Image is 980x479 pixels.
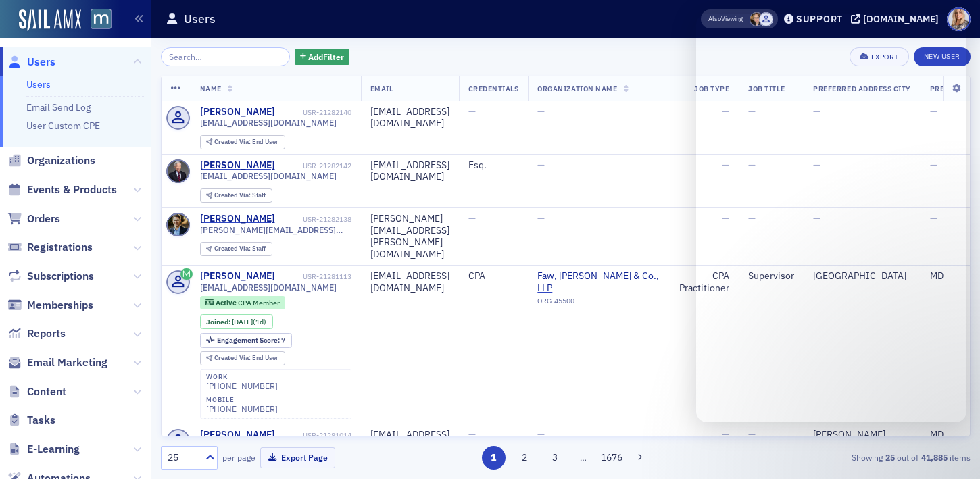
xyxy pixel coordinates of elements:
[206,381,278,391] a: [PHONE_NUMBER]
[748,428,756,440] span: —
[200,429,275,441] a: [PERSON_NAME]
[295,49,350,66] button: AddFilter
[200,106,275,118] a: [PERSON_NAME]
[537,84,617,93] span: Organization Name
[27,153,95,168] span: Organizations
[7,269,94,284] a: Subscriptions
[574,451,593,463] span: …
[217,336,285,344] div: 7
[200,225,351,235] span: [PERSON_NAME][EMAIL_ADDRESS][PERSON_NAME][DOMAIN_NAME]
[214,245,266,253] div: Staff
[216,298,238,307] span: Active
[27,413,55,428] span: Tasks
[200,84,222,93] span: Name
[27,355,107,370] span: Email Marketing
[27,326,66,341] span: Reports
[468,84,519,93] span: Credentials
[537,297,660,310] div: ORG-45500
[468,212,476,224] span: —
[7,442,80,457] a: E-Learning
[205,299,279,307] a: Active CPA Member
[206,373,278,381] div: work
[934,433,966,465] iframe: Intercom live chat
[482,446,506,470] button: 1
[217,335,281,345] span: Engagement Score :
[232,317,253,326] span: [DATE]
[200,159,275,172] div: [PERSON_NAME]
[232,318,266,326] div: (1d)
[370,84,393,93] span: Email
[7,153,95,168] a: Organizations
[27,55,55,70] span: Users
[277,161,351,170] div: USR-21282142
[863,13,939,25] div: [DOMAIN_NAME]
[512,446,536,470] button: 2
[200,282,337,293] span: [EMAIL_ADDRESS][DOMAIN_NAME]
[206,318,232,326] span: Joined :
[200,118,337,128] span: [EMAIL_ADDRESS][DOMAIN_NAME]
[277,431,351,440] div: USR-21281014
[277,272,351,281] div: USR-21281113
[537,105,545,118] span: —
[759,12,773,26] span: Justin Chase
[468,270,519,282] div: CPA
[26,120,100,132] a: User Custom CPE
[710,451,971,463] div: Showing out of items
[161,47,290,66] input: Search…
[883,451,897,463] strong: 25
[91,9,112,30] img: SailAMX
[370,429,449,453] div: [EMAIL_ADDRESS][DOMAIN_NAME]
[206,396,278,404] div: mobile
[947,7,971,31] span: Profile
[206,404,278,414] a: [PHONE_NUMBER]
[200,351,285,365] div: Created Via: End User
[184,11,216,27] h1: Users
[27,298,93,313] span: Memberships
[796,13,843,25] div: Support
[200,242,272,256] div: Created Via: Staff
[27,240,93,255] span: Registrations
[27,384,66,399] span: Content
[27,211,60,226] span: Orders
[468,105,476,118] span: —
[370,159,449,183] div: [EMAIL_ADDRESS][DOMAIN_NAME]
[537,428,545,440] span: —
[200,171,337,181] span: [EMAIL_ADDRESS][DOMAIN_NAME]
[7,355,107,370] a: Email Marketing
[200,270,275,282] a: [PERSON_NAME]
[200,188,272,203] div: Created Via: Staff
[7,55,55,70] a: Users
[750,12,764,26] span: Michelle Brown
[308,51,344,63] span: Add Filter
[214,191,252,199] span: Created Via :
[370,213,449,260] div: [PERSON_NAME][EMAIL_ADDRESS][PERSON_NAME][DOMAIN_NAME]
[277,215,351,224] div: USR-21282138
[200,296,286,309] div: Active: Active: CPA Member
[214,353,252,362] span: Created Via :
[7,211,60,226] a: Orders
[918,451,950,463] strong: 41,885
[19,9,81,31] img: SailAMX
[222,451,255,463] label: per page
[537,212,545,224] span: —
[468,159,519,172] div: Esq.
[679,270,729,294] div: CPA Practitioner
[694,84,729,93] span: Job Type
[214,192,266,199] div: Staff
[537,270,660,294] span: Faw, Casson & Co., LLP
[168,451,197,465] div: 25
[537,270,660,294] a: Faw, [PERSON_NAME] & Co., LLP
[7,182,117,197] a: Events & Products
[7,240,93,255] a: Registrations
[214,244,252,253] span: Created Via :
[27,269,94,284] span: Subscriptions
[277,108,351,117] div: USR-21282140
[468,428,476,440] span: —
[81,9,112,32] a: View Homepage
